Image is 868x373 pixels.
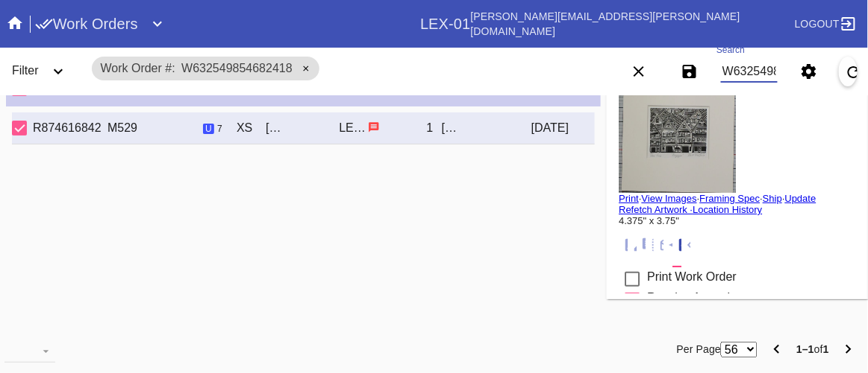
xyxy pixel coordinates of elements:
[677,237,693,255] ng-md-icon: Workflow
[641,237,658,255] ng-md-icon: Notes
[619,81,736,193] img: c_inside,w_600,h_600.auto
[784,193,816,204] a: Update
[796,343,814,355] b: 1–1
[693,204,762,215] a: Location History
[12,118,34,138] md-checkbox: Select Work Order
[442,121,457,135] div: [PERSON_NAME]
[624,57,654,86] button: Clear filters
[181,62,293,74] span: W632549854682418
[339,121,368,135] div: LEX-01
[647,270,737,283] span: Print Work Order
[205,124,212,134] span: u
[619,193,639,204] a: Print
[641,193,696,204] a: View Images
[6,51,84,92] div: FilterExpand
[625,291,764,328] md-checkbox: Receive Artwork 9 days ago C47517490396 (art) RA01 - RECEIVED_ART
[619,215,856,226] div: 4.375" x 3.75"
[237,121,266,135] div: XS
[668,237,684,255] ng-md-icon: Add Ons
[647,291,734,304] span: Receive Artwork
[368,121,380,133] span: Has instructions from customer. Has instructions from business.
[839,57,858,86] button: Refresh
[203,124,214,134] span: Unstarted
[675,57,705,86] button: Save filters
[794,57,824,86] button: Settings
[471,10,740,37] a: [PERSON_NAME][EMAIL_ADDRESS][PERSON_NAME][DOMAIN_NAME]
[217,124,222,134] span: 7
[266,121,281,135] div: [PERSON_NAME] Slim / [PERSON_NAME]
[427,121,442,135] div: 1
[43,57,73,86] button: Expand
[101,62,175,74] span: Work Order #
[619,193,856,226] div: · · · ·
[795,18,840,30] span: Logout
[217,124,222,134] span: 7 workflow steps remaining
[763,193,782,204] a: Ship
[677,340,722,358] label: Per Page
[107,121,145,135] div: M529
[796,340,829,358] div: of
[762,334,792,364] button: Previous Page
[35,9,421,39] div: Work OrdersExpand
[12,64,39,77] span: Filter
[699,193,760,204] a: Framing Spec
[4,340,55,363] md-select: download-file: Download...
[33,121,107,135] div: R874616842
[623,237,640,255] ng-md-icon: Order Info
[12,112,595,144] div: Select Work OrderR874616842M529Unstarted 7 workflow steps remainingXS[PERSON_NAME] Slim / [PERSON...
[420,16,470,33] div: LEX-01
[650,237,666,255] ng-md-icon: Measurements
[659,237,675,255] ng-md-icon: Package Note
[632,237,649,255] ng-md-icon: Work Order Fields
[625,270,737,285] md-checkbox: Print Work Order
[35,12,138,36] h1: Work Orders
[823,343,829,355] b: 1
[143,9,172,39] button: Expand
[619,204,693,215] a: Refetch Artwork ·
[790,10,856,37] a: Logout
[686,237,702,255] ng-md-icon: JSON Files
[630,71,648,83] ng-md-icon: Clear filters
[834,334,864,364] button: Next Page
[531,121,595,135] div: [DATE]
